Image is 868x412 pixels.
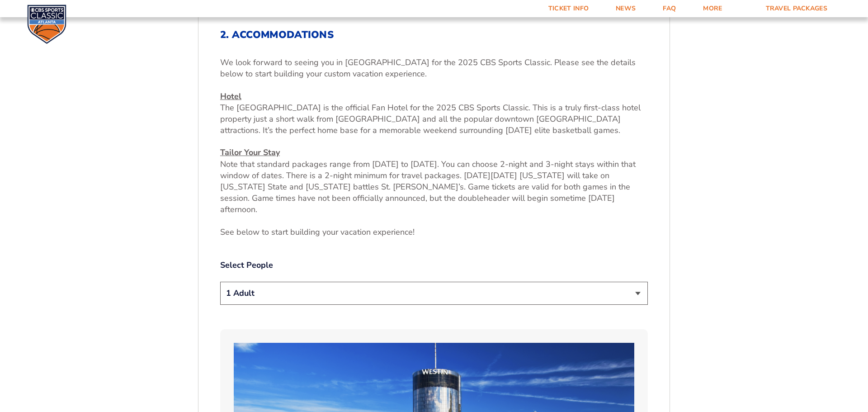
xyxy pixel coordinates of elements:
[220,29,648,41] h2: 2. Accommodations
[220,57,648,80] p: We look forward to seeing you in [GEOGRAPHIC_DATA] for the 2025 CBS Sports Classic. Please see th...
[220,147,280,158] u: Tailor Your Stay
[220,227,648,238] p: See below to start building your vacation experience!
[220,91,241,102] u: Hotel
[220,260,648,271] label: Select People
[27,5,66,44] img: CBS Sports Classic
[220,147,648,215] p: Note that standard packages range from [DATE] to [DATE]. You can choose 2-night and 3-night stays...
[220,91,648,137] p: The [GEOGRAPHIC_DATA] is the official Fan Hotel for the 2025 CBS Sports Classic. This is a truly ...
